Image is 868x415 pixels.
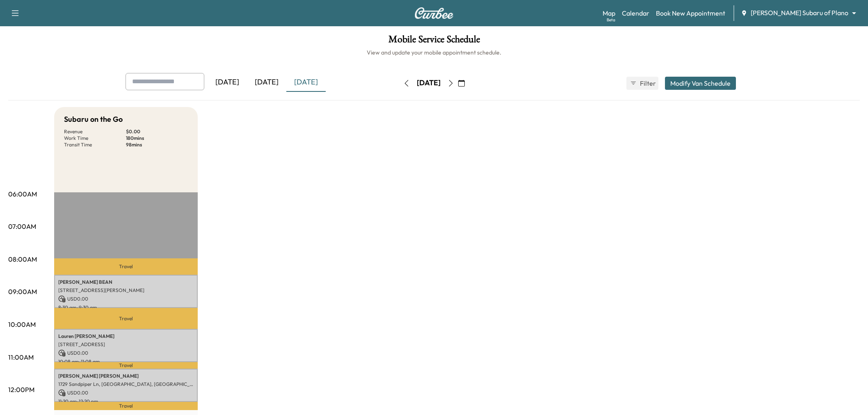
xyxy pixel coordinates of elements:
[8,221,36,231] p: 07:00AM
[58,373,194,379] p: [PERSON_NAME] [PERSON_NAME]
[603,8,615,18] a: MapBeta
[8,385,34,394] p: 12:00PM
[54,308,198,329] p: Travel
[58,398,194,405] p: 11:20 am - 12:20 pm
[622,8,649,18] a: Calendar
[8,319,36,329] p: 10:00AM
[58,358,194,365] p: 10:08 am - 11:08 am
[8,287,37,296] p: 09:00AM
[247,73,286,92] div: [DATE]
[126,128,188,135] p: $ 0.00
[58,287,194,294] p: [STREET_ADDRESS][PERSON_NAME]
[607,17,615,23] div: Beta
[64,114,123,125] h5: Subaru on the Go
[126,141,188,148] p: 98 mins
[8,254,37,264] p: 08:00AM
[54,258,198,275] p: Travel
[58,304,194,311] p: 8:30 am - 9:30 am
[58,381,194,388] p: 1729 Sandpiper Ln, [GEOGRAPHIC_DATA], [GEOGRAPHIC_DATA], [GEOGRAPHIC_DATA]
[8,48,860,57] h6: View and update your mobile appointment schedule.
[656,8,725,18] a: Book New Appointment
[54,402,198,410] p: Travel
[751,8,848,18] span: [PERSON_NAME] Subaru of Plano
[626,77,658,90] button: Filter
[8,189,37,199] p: 06:00AM
[417,78,441,88] div: [DATE]
[58,349,194,357] p: USD 0.00
[58,279,194,285] p: [PERSON_NAME] BEAN
[8,34,860,48] h1: Mobile Service Schedule
[8,352,34,362] p: 11:00AM
[58,295,194,303] p: USD 0.00
[58,341,194,348] p: [STREET_ADDRESS]
[126,135,188,141] p: 180 mins
[58,333,194,340] p: Lauren [PERSON_NAME]
[208,73,247,92] div: [DATE]
[414,7,454,19] img: Curbee Logo
[58,389,194,397] p: USD 0.00
[64,141,126,148] p: Transit Time
[54,362,198,369] p: Travel
[286,73,326,92] div: [DATE]
[64,128,126,135] p: Revenue
[640,78,655,88] span: Filter
[665,77,736,90] button: Modify Van Schedule
[64,135,126,141] p: Work Time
